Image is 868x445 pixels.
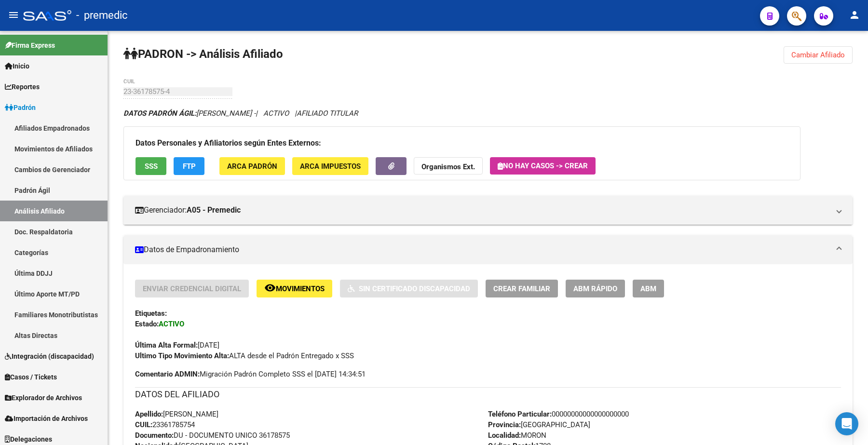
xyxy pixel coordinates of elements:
mat-icon: menu [8,9,19,21]
span: ARCA Impuestos [300,162,361,171]
strong: ACTIVO [159,320,184,328]
strong: Teléfono Particular: [488,410,552,418]
span: AFILIADO TITULAR [297,109,358,118]
span: [GEOGRAPHIC_DATA] [488,420,590,429]
span: Movimientos [276,284,325,293]
span: 00000000000000000000 [488,410,629,418]
span: Casos / Tickets [5,372,57,382]
span: - premedic [76,5,128,26]
mat-panel-title: Datos de Empadronamiento [135,244,829,255]
span: Importación de Archivos [5,413,88,424]
h3: DATOS DEL AFILIADO [135,388,841,401]
span: Delegaciones [5,434,52,445]
button: Movimientos [257,280,332,297]
button: SSS [136,157,166,175]
strong: Documento: [135,431,174,440]
span: No hay casos -> Crear [498,162,588,170]
i: | ACTIVO | [123,109,358,118]
span: Padrón [5,102,36,113]
span: [DATE] [135,341,219,350]
span: MORON [488,431,546,440]
button: Crear Familiar [486,280,558,297]
mat-panel-title: Gerenciador: [135,205,829,216]
button: ARCA Padrón [219,157,285,175]
strong: Última Alta Formal: [135,341,198,350]
span: DU - DOCUMENTO UNICO 36178575 [135,431,290,440]
span: ALTA desde el Padrón Entregado x SSS [135,351,354,360]
mat-icon: person [849,9,860,21]
strong: CUIL: [135,420,152,429]
span: Migración Padrón Completo SSS el [DATE] 14:34:51 [135,369,366,379]
strong: Organismos Ext. [421,162,475,171]
mat-expansion-panel-header: Datos de Empadronamiento [123,235,853,264]
strong: Ultimo Tipo Movimiento Alta: [135,351,229,360]
button: Enviar Credencial Digital [135,280,249,297]
strong: Localidad: [488,431,521,440]
strong: Apellido: [135,410,163,418]
button: ABM Rápido [566,280,625,297]
span: ARCA Padrón [227,162,277,171]
span: Explorador de Archivos [5,392,82,403]
mat-icon: remove_red_eye [264,282,276,294]
span: Crear Familiar [493,284,550,293]
button: Cambiar Afiliado [784,46,853,64]
span: [PERSON_NAME] [135,410,218,418]
span: Firma Express [5,40,55,51]
span: Sin Certificado Discapacidad [359,284,470,293]
strong: Comentario ADMIN: [135,370,200,378]
button: Sin Certificado Discapacidad [340,280,478,297]
button: ARCA Impuestos [292,157,368,175]
span: Inicio [5,61,29,71]
span: [PERSON_NAME] - [123,109,256,118]
button: No hay casos -> Crear [490,157,596,175]
span: Reportes [5,81,40,92]
button: Organismos Ext. [414,157,483,175]
span: Enviar Credencial Digital [143,284,241,293]
span: ABM [640,284,656,293]
span: 23361785754 [135,420,195,429]
strong: PADRON -> Análisis Afiliado [123,47,283,61]
button: FTP [174,157,204,175]
span: FTP [183,162,196,171]
div: Open Intercom Messenger [835,412,858,435]
strong: Provincia: [488,420,521,429]
strong: A05 - Premedic [187,205,241,216]
span: Cambiar Afiliado [791,51,845,59]
strong: DATOS PADRÓN ÁGIL: [123,109,196,118]
h3: Datos Personales y Afiliatorios según Entes Externos: [136,136,788,150]
strong: Etiquetas: [135,309,167,318]
button: ABM [633,280,664,297]
span: SSS [145,162,158,171]
span: ABM Rápido [573,284,617,293]
strong: Estado: [135,320,159,328]
span: Integración (discapacidad) [5,351,94,362]
mat-expansion-panel-header: Gerenciador:A05 - Premedic [123,196,853,225]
